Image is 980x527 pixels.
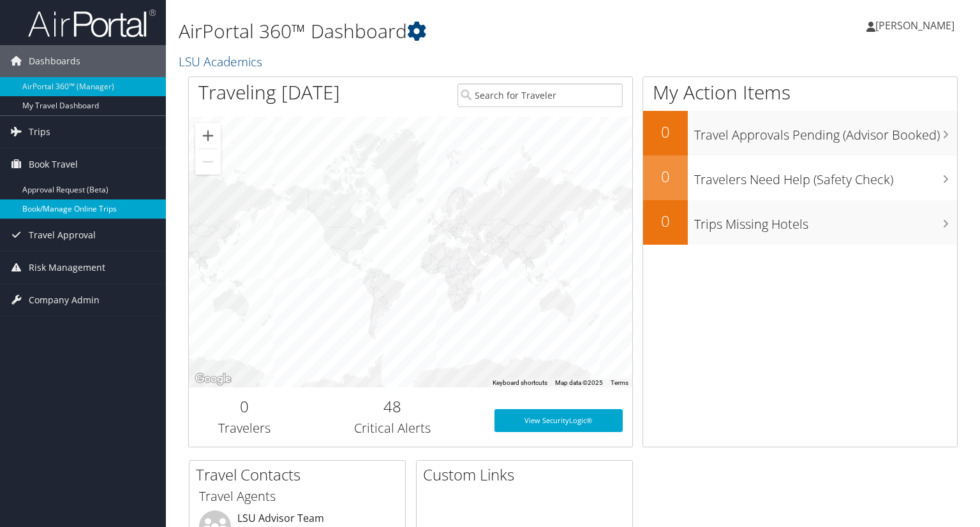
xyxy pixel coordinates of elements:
[199,487,396,505] h3: Travel Agents
[179,53,265,70] a: LSU Academics
[611,379,628,386] a: Terms (opens in new tab)
[198,79,340,106] h1: Traveling [DATE]
[457,83,623,107] input: Search for Traveler
[643,210,688,232] h2: 0
[643,111,957,155] a: 0Travel Approvals Pending (Advisor Booked)
[694,164,957,189] h3: Travelers Need Help (Safety Check)
[192,371,234,387] a: Open this area in Google Maps (opens a new window)
[29,284,100,316] span: Company Admin
[29,219,96,251] span: Travel Approval
[694,209,957,233] h3: Trips Missing Hotels
[694,120,957,144] h3: Travel Approvals Pending (Advisor Booked)
[195,123,221,148] button: Zoom in
[29,116,50,148] span: Trips
[643,121,688,143] h2: 0
[643,200,957,245] a: 0Trips Missing Hotels
[29,252,105,284] span: Risk Management
[198,396,290,417] h2: 0
[28,8,156,38] img: airportal-logo.png
[309,396,475,417] h2: 48
[179,18,704,45] h1: AirPortal 360™ Dashboard
[866,6,967,45] a: [PERSON_NAME]
[198,419,290,437] h3: Travelers
[643,79,957,106] h1: My Action Items
[309,419,475,437] h3: Critical Alerts
[192,371,234,387] img: Google
[423,464,632,486] h2: Custom Links
[29,45,80,77] span: Dashboards
[195,149,221,175] button: Zoom out
[196,464,405,486] h2: Travel Contacts
[494,409,623,432] a: View SecurityLogic®
[643,166,688,187] h2: 0
[493,379,547,387] button: Keyboard shortcuts
[29,148,78,180] span: Book Travel
[555,379,603,386] span: Map data ©2025
[643,155,957,200] a: 0Travelers Need Help (Safety Check)
[875,18,954,32] span: [PERSON_NAME]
